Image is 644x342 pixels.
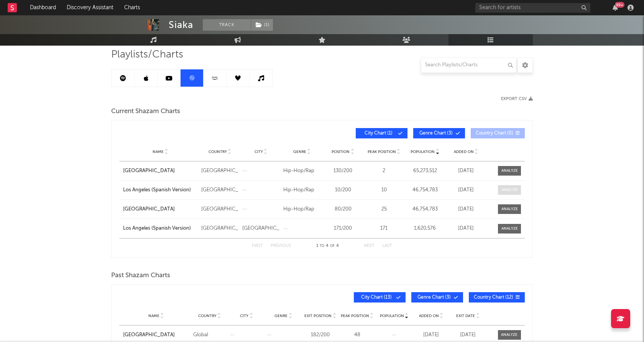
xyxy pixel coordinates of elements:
div: 46,754,783 [406,186,444,194]
div: Hip-Hop/Rap [283,167,320,175]
div: Hip-Hop/Rap [283,186,320,194]
div: [DATE] [447,225,485,232]
button: City Chart(13) [354,292,406,303]
span: Name [148,314,159,318]
span: City Chart ( 13 ) [359,295,394,300]
div: [GEOGRAPHIC_DATA] [201,225,238,232]
button: Country Chart(12) [469,292,525,303]
div: 171 [365,225,402,232]
span: Country [198,314,217,318]
div: 1,620,576 [406,225,444,232]
button: First [252,244,263,248]
span: Playlists/Charts [111,50,183,59]
span: Added On [454,150,474,154]
div: Siaka [169,19,193,31]
span: Genre Chart ( 3 ) [418,131,453,136]
span: Country Chart ( 0 ) [476,131,513,136]
div: [GEOGRAPHIC_DATA] [201,167,238,175]
span: Added On [419,314,439,318]
div: [DATE] [447,167,485,175]
button: Genre Chart(3) [413,128,465,138]
span: Position [332,150,350,154]
span: Country [209,150,227,154]
button: Next [364,244,375,248]
button: (1) [251,19,273,31]
button: Track [203,19,251,31]
div: 10 [365,186,402,194]
span: ( 1 ) [251,19,273,31]
div: 65,273,512 [406,167,444,175]
span: Country Chart ( 12 ) [474,295,513,300]
a: [GEOGRAPHIC_DATA] [123,167,197,175]
div: 1 4 4 [306,242,348,251]
span: Population [411,150,435,154]
span: of [330,244,335,248]
span: Current Shazam Charts [111,107,180,116]
span: Exit Date [456,314,475,318]
div: 10 / 200 [324,186,361,194]
button: City Chart(1) [356,128,407,138]
div: 80 / 200 [324,206,361,213]
button: Export CSV [501,97,533,101]
div: 46,754,783 [406,206,444,213]
div: [GEOGRAPHIC_DATA] [201,186,238,194]
button: Country Chart(0) [471,128,525,138]
div: Global [193,331,226,339]
span: Peak Position [368,150,396,154]
div: 182 / 200 [304,331,337,339]
span: Peak Position [341,314,369,318]
button: 99+ [613,5,618,11]
span: Exit Position [304,314,332,318]
input: Search for artists [475,3,590,13]
span: City [255,150,263,154]
div: [GEOGRAPHIC_DATA] [242,225,279,232]
div: Hip-Hop/Rap [283,206,320,213]
div: [DATE] [452,331,485,339]
div: [DATE] [447,186,485,194]
button: Previous [271,244,291,248]
div: [DATE] [414,331,447,339]
span: Genre [274,314,287,318]
div: [GEOGRAPHIC_DATA] [201,206,238,213]
button: Genre Chart(3) [411,292,463,303]
input: Search Playlists/Charts [421,58,517,73]
div: 2 [365,167,402,175]
span: Genre [293,150,306,154]
div: 130 / 200 [324,167,361,175]
span: Genre Chart ( 3 ) [416,295,452,300]
div: 48 [341,331,374,339]
div: [DATE] [447,206,485,213]
div: 25 [365,206,402,213]
span: to [320,244,324,248]
div: 171 / 200 [324,225,361,232]
a: [GEOGRAPHIC_DATA] [123,331,189,339]
a: [GEOGRAPHIC_DATA] [123,206,197,213]
span: Past Shazam Charts [111,271,170,280]
span: Name [153,150,164,154]
button: Last [382,244,392,248]
div: 99 + [615,2,624,8]
span: City [240,314,248,318]
a: Los Angeles (Spanish Version) [123,186,197,194]
span: City Chart ( 1 ) [361,131,396,136]
a: Los Angeles (Spanish Version) [123,225,197,232]
span: Population [380,314,404,318]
